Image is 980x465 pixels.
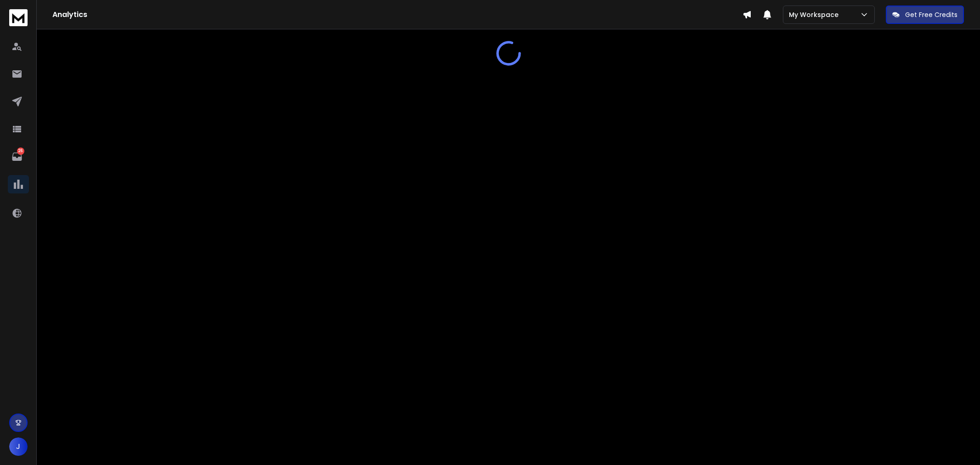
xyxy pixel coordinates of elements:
[9,437,28,456] button: J
[9,9,28,26] img: logo
[905,10,957,19] p: Get Free Credits
[789,10,842,19] p: My Workspace
[886,6,964,24] button: Get Free Credits
[52,9,742,20] h1: Analytics
[8,147,26,166] a: 26
[17,147,24,155] p: 26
